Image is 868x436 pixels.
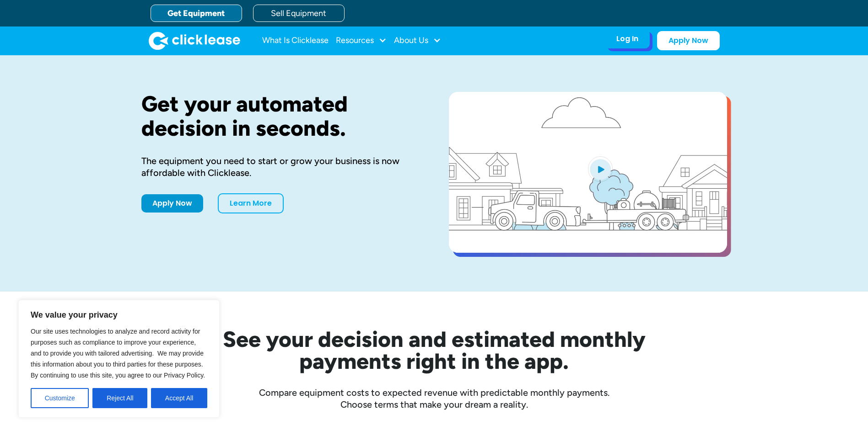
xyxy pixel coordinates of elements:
a: Apply Now [141,194,203,213]
a: Get Equipment [151,5,242,22]
button: Customize [31,388,89,408]
a: Apply Now [657,31,720,50]
div: The equipment you need to start or grow your business is now affordable with Clicklease. [141,155,420,179]
button: Accept All [151,388,207,408]
a: open lightbox [449,92,727,253]
p: We value your privacy [31,309,207,320]
div: Resources [336,32,387,50]
div: We value your privacy [18,300,220,418]
h1: Get your automated decision in seconds. [141,92,420,140]
button: Reject All [92,388,147,408]
div: Compare equipment costs to expected revenue with predictable monthly payments. Choose terms that ... [141,387,727,410]
div: Log In [616,34,638,43]
a: Learn More [218,193,284,213]
div: About Us [394,32,441,50]
a: home [149,32,240,50]
img: Blue play button logo on a light blue circular background [588,156,613,182]
h2: See your decision and estimated monthly payments right in the app. [178,328,690,372]
img: Clicklease logo [149,32,240,50]
a: What Is Clicklease [262,32,329,50]
a: Sell Equipment [253,5,345,22]
span: Our site uses technologies to analyze and record activity for purposes such as compliance to impr... [31,328,205,379]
